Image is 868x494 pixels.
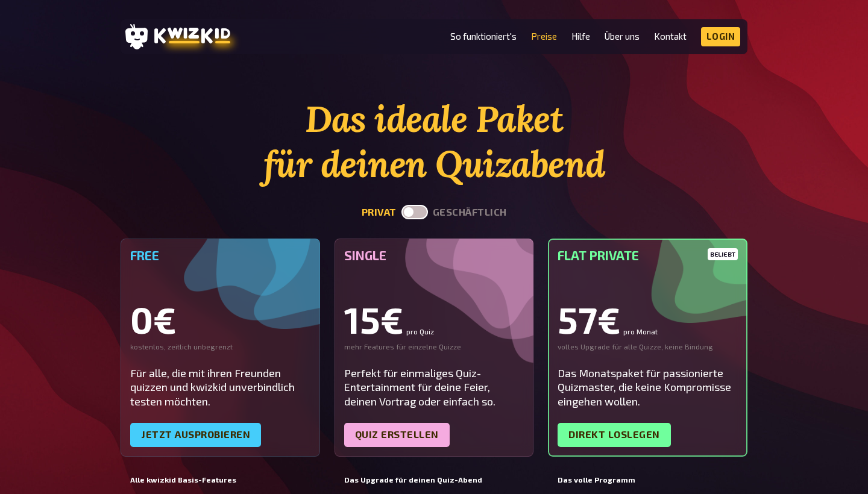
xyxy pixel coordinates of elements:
[130,476,310,484] h5: Alle kwizkid Basis-Features
[571,31,590,42] a: Hilfe
[130,366,310,408] div: Für alle, die mit ihren Freunden quizzen und kwizkid unverbindlich testen möchten.
[362,207,397,218] button: privat
[701,27,741,46] a: Login
[130,248,310,263] h5: Free
[433,207,507,218] button: geschäftlich
[344,366,524,408] div: Perfekt für einmaliges Quiz-Entertainment für deine Feier, deinen Vortrag oder einfach so.
[344,423,450,447] a: Quiz erstellen
[623,328,658,335] small: pro Monat
[344,476,524,484] h5: Das Upgrade für deinen Quiz-Abend
[605,31,640,42] a: Über uns
[531,31,557,42] a: Preise
[558,423,671,447] a: Direkt loslegen
[406,328,434,335] small: pro Quiz
[558,248,738,263] h5: Flat Private
[344,301,524,337] div: 15€
[121,96,747,187] h1: Das ideale Paket für deinen Quizabend
[558,301,738,337] div: 57€
[558,476,738,484] h5: Das volle Programm
[130,423,261,447] a: Jetzt ausprobieren
[344,248,524,263] h5: Single
[558,366,738,408] div: Das Monatspaket für passionierte Quizmaster, die keine Kompromisse eingehen wollen.
[130,301,310,337] div: 0€
[130,342,310,352] div: kostenlos, zeitlich unbegrenzt
[344,342,524,352] div: mehr Features für einzelne Quizze
[558,342,738,352] div: volles Upgrade für alle Quizze, keine Bindung
[654,31,687,42] a: Kontakt
[450,31,517,42] a: So funktioniert's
